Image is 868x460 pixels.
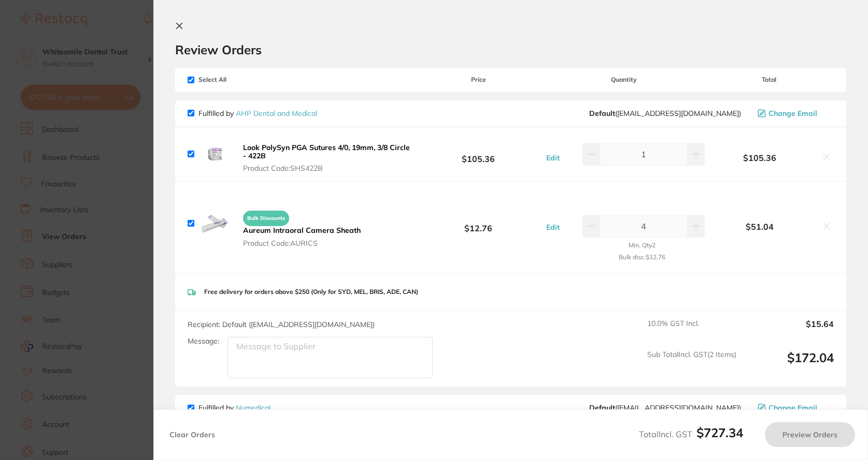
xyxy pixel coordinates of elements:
span: Recipient: Default ( [EMAIL_ADDRESS][DOMAIN_NAME] ) [188,320,375,329]
p: Fulfilled by [198,109,317,117]
b: $105.36 [705,153,815,162]
b: $12.76 [414,214,543,233]
b: Aureum Intraoral Camera Sheath [243,226,361,235]
span: Product Code: SHS422B [243,164,410,172]
b: $51.04 [705,222,815,231]
p: Free delivery for orders above $250 (Only for SYD, MEL, BRIS, ADE, CAN) [204,288,418,295]
span: Product Code: AURICS [243,239,361,247]
span: 10.0 % GST Incl. [647,319,736,342]
button: Edit [543,153,563,162]
span: Select All [188,76,291,83]
span: Total [705,76,834,83]
small: Min. Qty 2 [629,242,656,249]
b: Default [589,109,615,118]
output: $172.04 [745,350,834,379]
button: Change Email [755,403,834,412]
button: Edit [543,222,563,232]
span: Price [414,76,543,83]
output: $15.64 [745,319,834,342]
a: Numedical [236,403,271,412]
small: Bulk disc. $12.76 [619,254,665,261]
span: Total Incl. GST [639,429,743,439]
button: Look PolySyn PGA Sutures 4/0, 19mm, 3/8 Circle - 422B Product Code:SHS422B [240,143,414,173]
button: Change Email [755,109,834,118]
span: orders@ahpdentalmedical.com.au [589,109,741,117]
span: Sub Total Incl. GST ( 2 Items) [647,350,736,379]
h2: Review Orders [175,42,846,57]
span: Change Email [769,109,817,117]
p: Fulfilled by [198,404,271,412]
a: AHP Dental and Medical [236,109,317,118]
label: Message: [188,337,219,346]
span: Bulk Discounts [243,211,289,226]
b: $727.34 [696,425,743,440]
img: ODEyNnluZg [198,138,232,171]
span: Quantity [543,76,705,83]
button: Bulk Discounts Aureum Intraoral Camera Sheath Product Code:AURICS [240,206,364,247]
b: Default [589,403,615,412]
img: ZDh2YzI4aQ [198,207,232,240]
button: Clear Orders [166,422,218,447]
button: Preview Orders [765,422,855,447]
span: orders@numedical.com.au [589,404,741,412]
b: Look PolySyn PGA Sutures 4/0, 19mm, 3/8 Circle - 422B [243,143,410,160]
span: Change Email [769,404,817,412]
b: $105.36 [414,144,543,164]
